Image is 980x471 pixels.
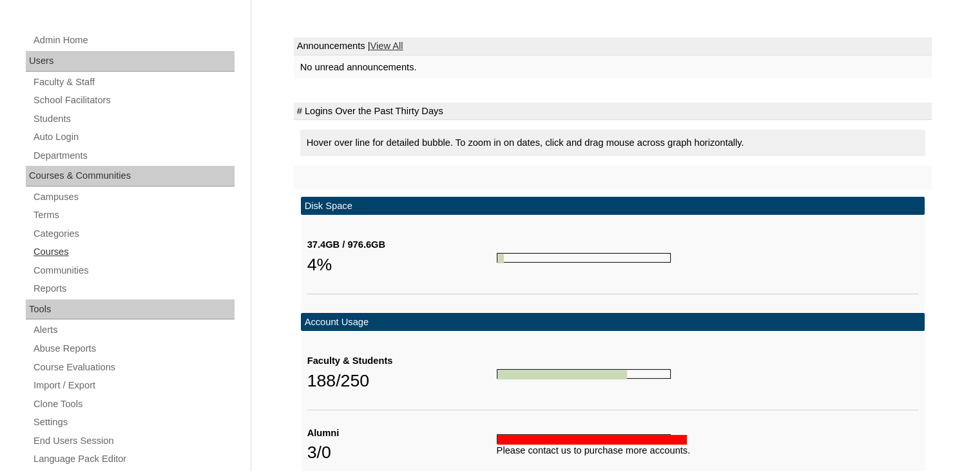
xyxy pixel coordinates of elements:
[32,92,235,108] a: School Facilitators
[26,51,235,72] div: Users
[32,433,235,449] a: End Users Session
[32,74,235,90] a: Faculty & Staff
[32,111,235,127] a: Students
[32,226,235,242] a: Categories
[26,299,235,320] div: Tools
[497,444,918,457] div: Please contact us to purchase more accounts.
[32,189,235,205] a: Campuses
[32,148,235,164] a: Departments
[32,281,235,297] a: Reports
[32,263,235,279] a: Communities
[301,197,925,215] td: Disk Space
[32,244,235,260] a: Courses
[301,313,925,332] td: Account Usage
[32,414,235,430] a: Settings
[32,207,235,223] a: Terms
[32,341,235,357] a: Abuse Reports
[307,238,497,252] div: 37.4GB / 976.6GB
[32,377,235,394] a: Import / Export
[370,41,403,51] a: View All
[307,354,497,368] div: Faculty & Students
[32,359,235,376] a: Course Evaluations
[294,37,932,55] td: Announcements |
[300,130,925,156] div: Hover over line for detailed bubble. To zoom in on dates, click and drag mouse across graph horiz...
[32,32,235,48] a: Admin Home
[294,103,932,121] td: # Logins Over the Past Thirty Days
[32,322,235,338] a: Alerts
[32,396,235,412] a: Clone Tools
[307,439,497,465] div: 3/0
[32,129,235,145] a: Auto Login
[294,55,932,79] td: No unread announcements.
[26,166,235,186] div: Courses & Communities
[307,252,497,277] div: 4%
[32,451,235,467] a: Language Pack Editor
[307,368,497,394] div: 188/250
[307,426,497,440] div: Alumni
